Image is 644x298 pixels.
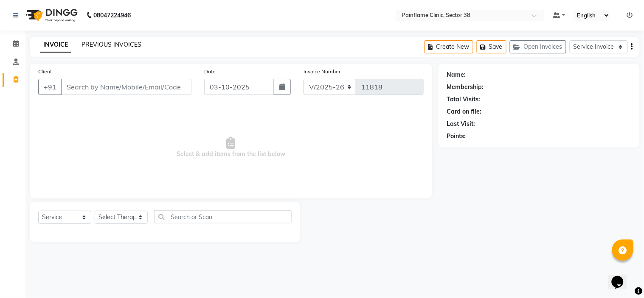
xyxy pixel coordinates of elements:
input: Search or Scan [154,210,292,223]
input: Search by Name/Mobile/Email/Code [61,79,191,95]
button: Create New [425,40,473,53]
label: Date [204,68,216,75]
div: Total Visits: [447,95,481,104]
label: Client [38,68,52,75]
iframe: chat widget [608,264,636,290]
b: 08047224946 [93,3,131,27]
button: Save [477,40,506,53]
div: Last Visit: [447,120,475,128]
a: INVOICE [40,37,71,53]
div: Card on file: [447,107,482,116]
div: Name: [447,70,466,79]
span: Select & add items from the list below [38,105,424,190]
div: Membership: [447,83,484,92]
img: logo [22,3,80,27]
label: Invoice Number [304,68,340,75]
button: +91 [38,79,62,95]
div: Points: [447,132,466,141]
a: PREVIOUS INVOICES [82,41,141,48]
button: Open Invoices [510,40,566,53]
